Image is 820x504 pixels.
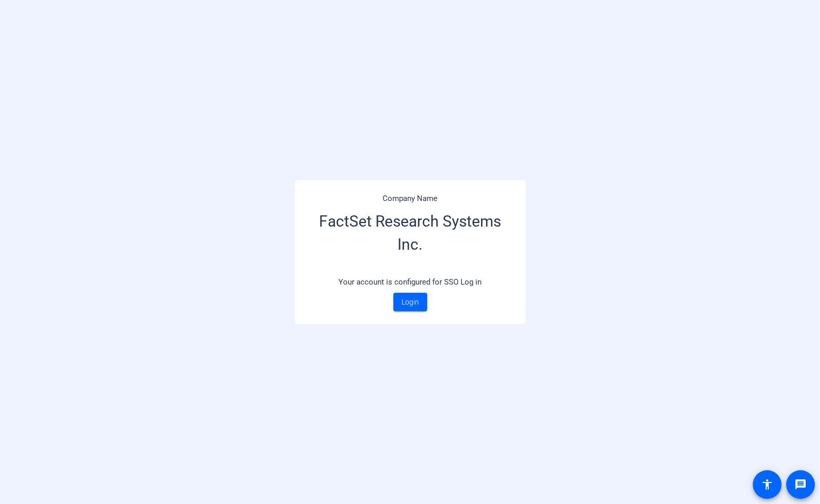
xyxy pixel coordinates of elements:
p: Your account is configured for SSO Log in [308,271,513,293]
mat-icon: message [794,478,807,491]
h3: FactSet Research Systems Inc. [308,205,513,271]
mat-icon: accessibility [761,478,773,491]
a: Login [393,293,427,311]
span: Login [402,297,419,308]
p: Company Name [308,193,513,205]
